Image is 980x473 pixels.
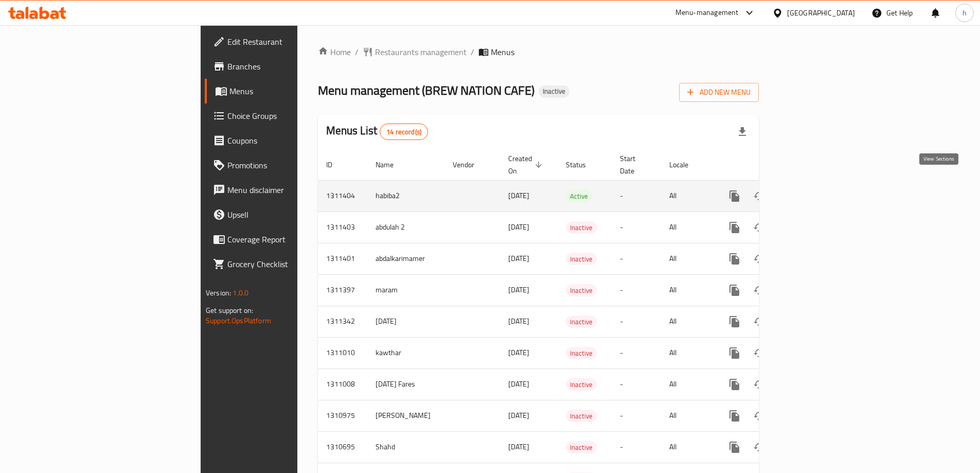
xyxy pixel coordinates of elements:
div: Inactive [566,253,597,265]
td: - [612,400,661,431]
td: [DATE] [367,306,444,337]
button: more [722,247,747,271]
td: [PERSON_NAME] [367,400,444,431]
a: Grocery Checklist [205,252,364,276]
span: 14 record(s) [380,127,427,137]
span: Promotions [227,159,356,171]
div: Inactive [566,347,597,359]
a: Coupons [205,128,364,153]
td: All [661,306,714,337]
td: All [661,369,714,400]
span: Inactive [566,285,597,296]
td: - [612,274,661,306]
span: Locale [669,159,702,171]
button: more [722,309,747,334]
span: Start Date [620,152,649,177]
button: more [722,372,747,397]
button: Change Status [747,372,772,397]
span: Inactive [566,442,597,453]
span: Grocery Checklist [227,258,356,270]
button: more [722,435,747,460]
a: Branches [205,54,364,79]
span: Inactive [566,347,597,359]
span: Branches [227,60,356,73]
span: Inactive [566,410,597,422]
span: [DATE] [508,314,529,328]
div: Inactive [566,284,597,296]
td: All [661,274,714,306]
span: Version: [206,286,231,300]
td: - [612,180,661,212]
button: Change Status [747,247,772,271]
button: Change Status [747,278,772,303]
span: [DATE] [508,377,529,391]
td: - [612,306,661,337]
span: [DATE] [508,409,529,422]
span: Inactive [539,87,569,96]
div: Menu-management [675,7,739,19]
button: Add New Menu [679,83,759,102]
span: Inactive [566,379,597,391]
td: kawthar [367,337,444,369]
span: Get support on: [206,304,253,317]
td: [DATE] Fares [367,369,444,400]
td: - [612,212,661,243]
button: more [722,184,747,208]
span: [DATE] [508,252,529,265]
span: 1.0.0 [233,286,248,300]
button: more [722,341,747,365]
a: Menus [205,79,364,103]
td: All [661,400,714,431]
td: abdalkarimamer [367,243,444,274]
td: - [612,369,661,400]
td: All [661,180,714,212]
button: more [722,215,747,240]
span: [DATE] [508,220,529,234]
div: Total records count [380,124,428,140]
div: Inactive [566,410,597,422]
td: All [661,337,714,369]
button: more [722,278,747,303]
td: All [661,212,714,243]
div: Inactive [566,378,597,391]
th: Actions [714,149,829,181]
h2: Menus List [326,123,428,140]
nav: breadcrumb [318,46,759,58]
span: Inactive [566,253,597,265]
span: [DATE] [508,346,529,359]
span: Inactive [566,316,597,328]
span: h [963,7,967,19]
td: - [612,337,661,369]
td: All [661,431,714,463]
button: more [722,404,747,428]
td: - [612,431,661,463]
span: Inactive [566,222,597,234]
button: Change Status [747,435,772,460]
span: Menus [491,46,514,58]
span: [DATE] [508,440,529,453]
span: [DATE] [508,189,529,202]
li: / [471,46,474,58]
div: [GEOGRAPHIC_DATA] [787,7,855,19]
span: Choice Groups [227,110,356,122]
td: abdulah 2 [367,212,444,243]
a: Menu disclaimer [205,178,364,202]
span: Restaurants management [375,46,467,58]
span: Menu disclaimer [227,184,356,196]
a: Upsell [205,202,364,227]
span: Edit Restaurant [227,36,356,48]
div: Inactive [566,316,597,328]
a: Choice Groups [205,103,364,128]
span: Menu management ( BREW NATION CAFE ) [318,79,534,102]
a: Support.OpsPlatform [206,314,271,327]
td: maram [367,274,444,306]
td: habiba2 [367,180,444,212]
button: Change Status [747,341,772,365]
td: - [612,243,661,274]
span: [DATE] [508,283,529,296]
span: Upsell [227,208,356,221]
span: Name [376,159,407,171]
span: Created On [508,152,545,177]
span: Coupons [227,134,356,147]
span: Add New Menu [687,86,751,99]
